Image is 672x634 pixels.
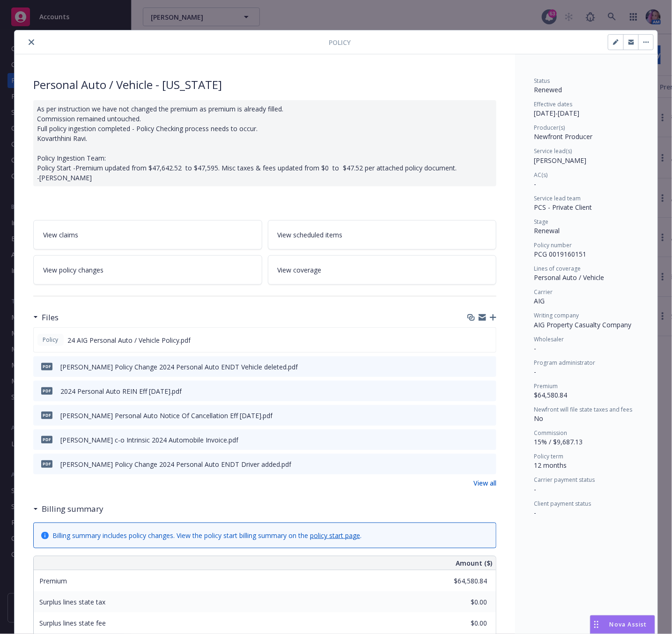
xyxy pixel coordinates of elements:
span: Premium [534,382,558,390]
span: pdf [41,412,52,419]
span: pdf [41,363,52,370]
span: pdf [41,460,52,467]
span: Producer(s) [534,124,565,132]
span: Service lead team [534,194,581,202]
button: preview file [484,335,492,345]
span: - [534,485,536,494]
button: close [26,37,37,48]
button: preview file [484,386,493,396]
span: Service lead(s) [534,147,572,155]
span: - [534,344,536,353]
span: Newfront Producer [534,132,592,141]
span: Newfront will file state taxes and fees [534,405,632,413]
a: View scheduled items [268,220,497,250]
span: Policy [41,336,60,344]
a: policy start page [310,531,360,540]
button: preview file [484,362,493,372]
span: Nova Assist [610,620,647,628]
span: Policy [329,37,351,47]
input: 0.00 [432,574,493,588]
span: Client payment status [534,500,591,508]
button: download file [469,435,477,445]
input: 0.00 [432,595,493,609]
div: Drag to move [591,616,602,634]
span: - [534,179,536,188]
span: View coverage [278,265,322,275]
a: View policy changes [33,255,262,285]
span: Surplus lines state tax [39,597,105,606]
span: Personal Auto / Vehicle [534,273,604,282]
span: 12 months [534,461,567,470]
span: - [534,508,536,517]
button: download file [469,459,477,469]
span: $64,580.84 [534,391,567,399]
a: View all [473,478,496,488]
span: PCG 0019160151 [534,250,586,258]
span: Carrier payment status [534,476,595,484]
span: Policy number [534,241,572,249]
button: download file [469,411,477,420]
span: Renewed [534,85,562,94]
span: View scheduled items [278,230,343,240]
span: pdf [41,436,52,443]
span: Renewal [534,226,560,235]
span: Policy term [534,452,563,460]
button: download file [469,386,477,396]
span: AIG Property Casualty Company [534,320,631,329]
div: [PERSON_NAME] c-o Intrinsic 2024 Automobile Invoice.pdf [60,435,238,445]
div: [PERSON_NAME] Policy Change 2024 Personal Auto ENDT Vehicle deleted.pdf [60,362,298,372]
button: Nova Assist [590,615,655,634]
div: Billing summary includes policy changes. View the policy start billing summary on the . [52,531,362,540]
span: Lines of coverage [534,265,581,273]
span: Amount ($) [456,558,492,568]
span: No [534,414,543,423]
a: View coverage [268,255,497,285]
div: As per instruction we have not changed the premium as premium is already filled. Commission remai... [33,100,496,186]
button: download file [469,335,476,345]
div: 2024 Personal Auto REIN Eff [DATE].pdf [60,386,182,396]
div: Billing summary [33,503,103,515]
span: PCS - Private Client [534,203,592,212]
button: preview file [484,411,493,420]
span: AC(s) [534,171,547,179]
h3: Billing summary [42,503,103,515]
span: View claims [43,230,78,240]
span: Program administrator [534,359,595,367]
span: Effective dates [534,100,572,108]
div: Personal Auto / Vehicle - [US_STATE] [33,77,496,93]
span: 15% / $9,687.13 [534,437,583,446]
span: Writing company [534,311,579,319]
span: Stage [534,218,548,226]
a: View claims [33,220,262,250]
span: Status [534,77,550,85]
span: pdf [41,387,52,394]
span: Carrier [534,288,553,296]
span: - [534,367,536,376]
div: Files [33,311,59,324]
span: Surplus lines state fee [39,619,106,627]
input: 0.00 [432,616,493,630]
span: View policy changes [43,265,103,275]
div: [PERSON_NAME] Policy Change 2024 Personal Auto ENDT Driver added.pdf [60,459,291,469]
span: Commission [534,429,567,437]
button: preview file [484,435,493,445]
button: preview file [484,459,493,469]
div: [DATE] - [DATE] [534,100,639,118]
div: [PERSON_NAME] Personal Auto Notice Of Cancellation Eff [DATE].pdf [60,411,273,420]
span: Premium [39,576,67,585]
span: AIG [534,296,545,305]
h3: Files [42,311,59,324]
span: Wholesaler [534,335,564,343]
span: [PERSON_NAME] [534,156,586,165]
span: 24 AIG Personal Auto / Vehicle Policy.pdf [67,335,191,345]
button: download file [469,362,477,372]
